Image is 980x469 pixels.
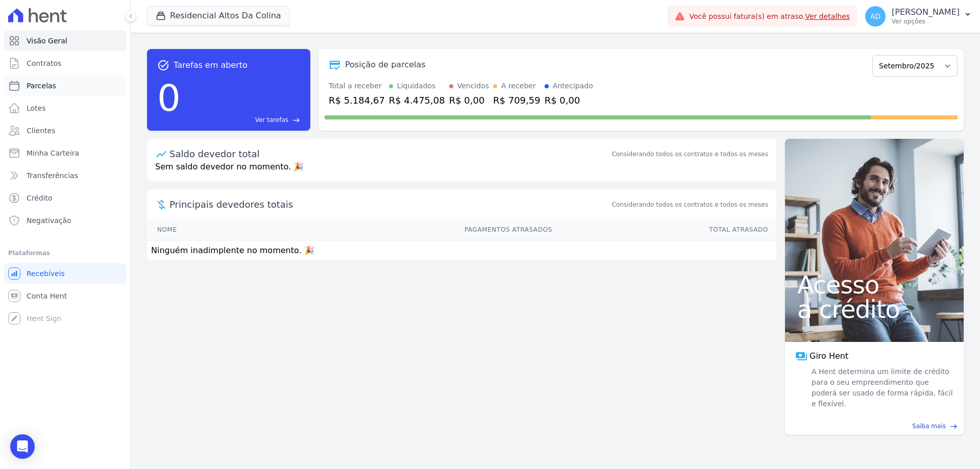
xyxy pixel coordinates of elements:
[545,93,593,107] div: R$ 0,00
[147,161,776,181] p: Sem saldo devedor no momento. 🎉
[4,143,126,163] a: Minha Carteira
[27,170,78,181] span: Transferências
[147,240,776,261] td: Ninguém inadimplente no momento. 🎉
[345,59,426,71] div: Posição de parcelas
[157,71,181,125] div: 0
[259,219,553,240] th: Pagamentos Atrasados
[4,120,126,141] a: Clientes
[612,150,768,159] div: Considerando todos os contratos e todos os meses
[4,286,126,306] a: Conta Hent
[912,422,946,431] span: Saiba mais
[810,366,953,409] span: A Hent determina um limite de crédito para o seu empreendimento que poderá ser usado de forma ráp...
[4,188,126,208] a: Crédito
[4,76,126,96] a: Parcelas
[147,219,259,240] th: Nome
[689,11,850,22] span: Você possui fatura(s) em atraso.
[612,200,768,209] span: Considerando todos os contratos e todos os meses
[27,36,67,46] span: Visão Geral
[810,350,848,362] span: Giro Hent
[797,273,951,297] span: Acesso
[174,59,248,71] span: Tarefas em aberto
[457,81,489,91] div: Vencidos
[493,93,541,107] div: R$ 709,59
[449,93,489,107] div: R$ 0,00
[255,115,288,125] span: Ver tarefas
[4,165,126,186] a: Transferências
[805,12,850,20] a: Ver detalhes
[27,268,65,279] span: Recebíveis
[292,116,300,124] span: east
[870,13,880,20] span: AD
[4,263,126,284] a: Recebíveis
[857,2,980,31] button: AD [PERSON_NAME] Ver opções
[27,291,67,301] span: Conta Hent
[4,210,126,231] a: Negativação
[185,115,300,125] a: Ver tarefas east
[389,93,445,107] div: R$ 4.475,08
[27,148,79,158] span: Minha Carteira
[553,219,776,240] th: Total Atrasado
[950,423,958,430] span: east
[553,81,593,91] div: Antecipado
[501,81,536,91] div: A receber
[27,126,55,136] span: Clientes
[4,31,126,51] a: Visão Geral
[892,17,960,26] p: Ver opções
[8,247,122,259] div: Plataformas
[27,215,71,226] span: Negativação
[797,297,951,322] span: a crédito
[157,59,169,71] span: task_alt
[397,81,436,91] div: Liquidados
[4,53,126,73] a: Contratos
[169,147,610,161] div: Saldo devedor total
[27,103,46,113] span: Lotes
[10,434,35,459] div: Open Intercom Messenger
[4,98,126,118] a: Lotes
[27,193,53,203] span: Crédito
[329,81,385,91] div: Total a receber
[892,7,960,17] p: [PERSON_NAME]
[147,6,290,26] button: Residencial Altos Da Colina
[27,58,61,68] span: Contratos
[791,422,958,431] a: Saiba mais east
[27,81,56,91] span: Parcelas
[169,198,610,211] span: Principais devedores totais
[329,93,385,107] div: R$ 5.184,67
